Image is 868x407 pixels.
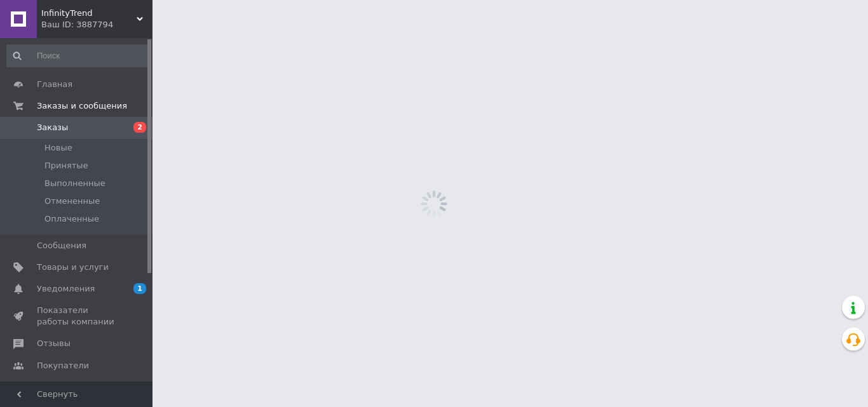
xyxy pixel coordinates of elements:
span: Заказы и сообщения [37,100,127,112]
span: Товары и услуги [37,262,109,273]
span: Покупатели [37,360,89,371]
span: Заказы [37,122,68,133]
span: InfinityTrend [41,8,137,19]
span: Новые [44,142,72,154]
span: Принятые [44,160,88,171]
span: Уведомления [37,283,95,295]
span: Показатели работы компании [37,305,118,328]
div: Ваш ID: 3887794 [41,19,153,30]
input: Поиск [6,44,150,67]
span: 2 [133,122,146,133]
span: Оплаченные [44,213,99,225]
span: Главная [37,79,72,90]
span: Отмененные [44,196,100,207]
span: Выполненные [44,178,105,189]
span: 1 [133,283,146,294]
span: Сообщения [37,240,86,251]
span: Отзывы [37,338,71,349]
